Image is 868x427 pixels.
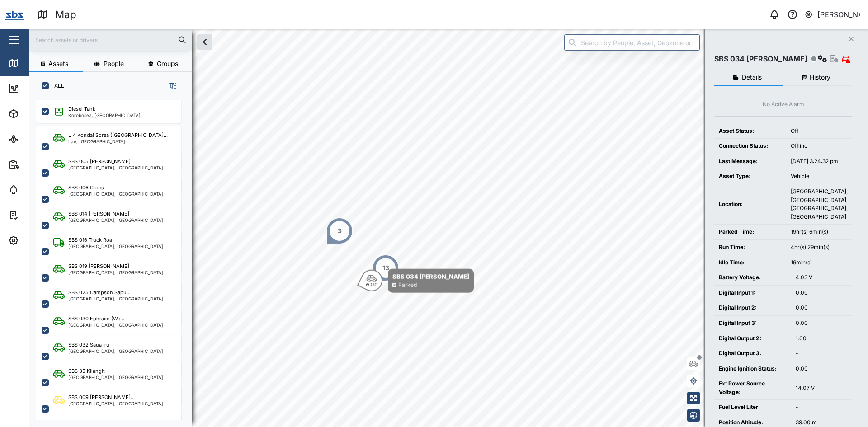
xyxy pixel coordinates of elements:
[791,243,848,252] div: 4hr(s) 29min(s)
[5,5,24,24] img: Main Logo
[157,61,178,67] span: Groups
[796,384,848,393] div: 14.07 V
[719,380,787,396] div: Ext Power Source Voltage:
[68,349,163,353] div: [GEOGRAPHIC_DATA], [GEOGRAPHIC_DATA]
[24,160,54,169] div: Reports
[49,82,64,89] label: ALL
[763,100,804,109] div: No Active Alarm
[791,188,848,221] div: [GEOGRAPHIC_DATA], [GEOGRAPHIC_DATA], [GEOGRAPHIC_DATA], [GEOGRAPHIC_DATA]
[796,365,848,373] div: 0.00
[68,341,109,349] div: SBS 032 Saua Iru
[796,289,848,297] div: 0.00
[68,263,129,270] div: SBS 019 [PERSON_NAME]
[796,304,848,312] div: 0.00
[68,210,129,218] div: SBS 014 [PERSON_NAME]
[791,127,848,136] div: Off
[796,403,848,412] div: -
[29,29,868,427] canvas: Map
[719,349,787,358] div: Digital Output 3:
[104,61,124,67] span: People
[68,158,131,165] div: SBS 005 [PERSON_NAME]
[796,319,848,328] div: 0.00
[719,304,787,312] div: Digital Input 2:
[68,289,131,296] div: SBS 025 Campson Sapu...
[24,134,45,144] div: Sites
[55,7,76,23] div: Map
[804,8,861,21] button: [PERSON_NAME]
[68,315,124,323] div: SBS 030 Ephraim (We...
[48,61,68,67] span: Assets
[719,243,782,252] div: Run Time:
[68,375,163,380] div: [GEOGRAPHIC_DATA], [GEOGRAPHIC_DATA]
[791,228,848,236] div: 19hr(s) 6min(s)
[68,367,105,375] div: SBS 35 Kilangit
[361,269,474,293] div: Map marker
[719,418,787,427] div: Position Altitude:
[24,109,52,119] div: Assets
[796,334,848,343] div: 1.00
[24,58,44,68] div: Map
[338,226,342,236] div: 3
[719,334,787,343] div: Digital Output 2:
[810,74,830,80] span: History
[719,172,782,181] div: Asset Type:
[719,289,787,297] div: Digital Input 1:
[68,131,168,139] div: L-4 Kondai Sorea ([GEOGRAPHIC_DATA]...
[398,281,417,290] div: Parked
[719,228,782,236] div: Parked Time:
[791,142,848,150] div: Offline
[68,165,163,170] div: [GEOGRAPHIC_DATA], [GEOGRAPHIC_DATA]
[366,283,378,286] div: W 251°
[719,200,782,209] div: Location:
[68,236,112,244] div: SBS 016 Truck Roa
[817,9,861,20] div: [PERSON_NAME]
[791,258,848,267] div: 16min(s)
[714,53,807,65] div: SBS 034 [PERSON_NAME]
[796,273,848,282] div: 4.03 V
[719,403,787,412] div: Fuel Level Liter:
[392,272,469,281] div: SBS 034 [PERSON_NAME]
[719,273,787,282] div: Battery Voltage:
[34,33,186,47] input: Search assets or drivers
[24,235,56,245] div: Settings
[326,217,353,244] div: Map marker
[68,401,163,406] div: [GEOGRAPHIC_DATA], [GEOGRAPHIC_DATA]
[24,185,52,195] div: Alarms
[382,263,389,273] div: 13
[24,210,48,220] div: Tasks
[796,418,848,427] div: 39.00 m
[796,349,848,358] div: -
[68,394,135,401] div: SBS 009 [PERSON_NAME]...
[719,319,787,328] div: Digital Input 3:
[68,270,163,275] div: [GEOGRAPHIC_DATA], [GEOGRAPHIC_DATA]
[564,34,700,51] input: Search by People, Asset, Geozone or Place
[68,113,141,117] div: Korobosea, [GEOGRAPHIC_DATA]
[68,218,163,222] div: [GEOGRAPHIC_DATA], [GEOGRAPHIC_DATA]
[719,127,782,136] div: Asset Status:
[742,74,762,80] span: Details
[719,142,782,150] div: Connection Status:
[372,254,399,282] div: Map marker
[719,365,787,373] div: Engine Ignition Status:
[36,97,191,420] div: grid
[68,192,163,196] div: [GEOGRAPHIC_DATA], [GEOGRAPHIC_DATA]
[68,323,163,327] div: [GEOGRAPHIC_DATA], [GEOGRAPHIC_DATA]
[68,139,168,144] div: Lae, [GEOGRAPHIC_DATA]
[791,172,848,181] div: Vehicle
[719,258,782,267] div: Idle Time:
[719,157,782,166] div: Last Message:
[791,157,848,166] div: [DATE] 3:24:32 pm
[68,105,95,113] div: Diesel Tank
[24,84,64,94] div: Dashboard
[68,184,104,192] div: SBS 006 Crocs
[68,244,163,249] div: [GEOGRAPHIC_DATA], [GEOGRAPHIC_DATA]
[68,296,163,301] div: [GEOGRAPHIC_DATA], [GEOGRAPHIC_DATA]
